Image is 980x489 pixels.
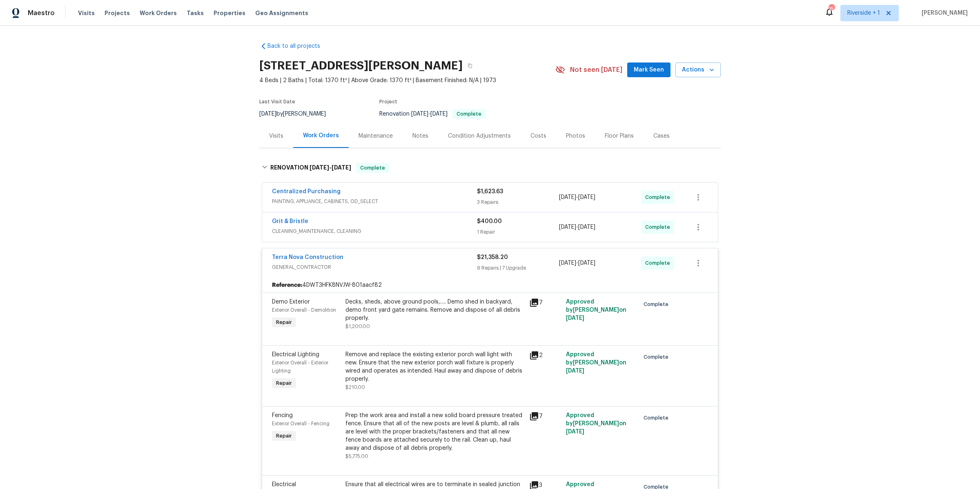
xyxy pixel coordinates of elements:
[634,65,664,75] span: Mark Seen
[272,227,477,235] span: CLEANING_MAINTENANCE, CLEANING
[453,112,485,116] span: Complete
[566,132,585,140] div: Photos
[578,194,595,200] span: [DATE]
[272,189,341,194] a: Centralized Purchasing
[259,42,338,50] a: Back to all projects
[477,255,508,260] span: $21,358.20
[310,165,351,170] span: -
[559,260,576,266] span: [DATE]
[463,58,477,73] button: Copy Address
[559,223,595,231] span: -
[653,132,670,140] div: Cases
[272,299,310,305] span: Demo Exterior
[477,228,559,236] div: 1 Repair
[272,219,308,224] a: Grit & Bristle
[357,164,388,172] span: Complete
[345,385,365,390] span: $210.00
[379,111,486,117] span: Renovation
[262,278,718,293] div: 4DWT3HFK8NVJW-801aacf82
[78,9,95,17] span: Visits
[644,300,672,308] span: Complete
[187,10,204,16] span: Tasks
[918,9,968,17] span: [PERSON_NAME]
[529,411,561,421] div: 7
[345,411,524,452] div: Prep the work area and install a new solid board pressure treated fence. Ensure that all of the n...
[645,223,673,231] span: Complete
[645,193,673,201] span: Complete
[345,324,370,329] span: $1,200.00
[255,9,308,17] span: Geo Assignments
[345,454,368,459] span: $5,775.00
[644,353,672,361] span: Complete
[477,264,559,272] div: 9 Repairs | 7 Upgrade
[272,281,302,289] b: Reference:
[529,298,561,308] div: 7
[272,197,477,205] span: PAINTING, APPLIANCE, CABINETS, OD_SELECT
[310,165,329,170] span: [DATE]
[829,5,834,13] div: 15
[477,189,503,194] span: $1,623.63
[682,65,714,75] span: Actions
[272,360,328,373] span: Exterior Overall - Exterior Lighting
[448,132,511,140] div: Condition Adjustments
[105,9,130,17] span: Projects
[559,193,595,201] span: -
[259,62,463,70] h2: [STREET_ADDRESS][PERSON_NAME]
[644,414,672,422] span: Complete
[259,99,295,104] span: Last Visit Date
[566,368,584,374] span: [DATE]
[272,308,336,313] span: Exterior Overall - Demolition
[214,9,245,17] span: Properties
[270,163,351,173] h6: RENOVATION
[566,413,626,435] span: Approved by [PERSON_NAME] on
[847,9,880,17] span: Riverside + 1
[269,132,283,140] div: Visits
[559,224,576,230] span: [DATE]
[273,379,295,387] span: Repair
[345,351,524,383] div: Remove and replace the existing exterior porch wall light with new. Ensure that the new exterior ...
[272,421,330,426] span: Exterior Overall - Fencing
[529,351,561,360] div: 2
[259,111,276,117] span: [DATE]
[28,9,55,17] span: Maestro
[272,352,319,357] span: Electrical Lighting
[566,299,626,321] span: Approved by [PERSON_NAME] on
[272,255,343,260] a: Terra Nova Construction
[566,429,584,435] span: [DATE]
[273,318,295,326] span: Repair
[477,198,559,206] div: 3 Repairs
[559,194,576,200] span: [DATE]
[272,263,477,271] span: GENERAL_CONTRACTOR
[570,66,622,74] span: Not seen [DATE]
[578,260,595,266] span: [DATE]
[259,109,336,119] div: by [PERSON_NAME]
[273,432,295,440] span: Repair
[411,111,428,117] span: [DATE]
[627,63,670,78] button: Mark Seen
[412,132,428,140] div: Notes
[559,259,595,267] span: -
[411,111,448,117] span: -
[272,413,293,418] span: Fencing
[345,298,524,322] div: Decks, sheds, above ground pools,…. Demo shed in backyard, demo front yard gate remains. Remove a...
[477,219,502,224] span: $400.00
[332,165,351,170] span: [DATE]
[675,63,721,78] button: Actions
[379,99,397,104] span: Project
[259,155,721,181] div: RENOVATION [DATE]-[DATE]Complete
[430,111,448,117] span: [DATE]
[605,132,634,140] div: Floor Plans
[566,352,626,374] span: Approved by [PERSON_NAME] on
[140,9,177,17] span: Work Orders
[303,132,339,140] div: Work Orders
[645,259,673,267] span: Complete
[578,224,595,230] span: [DATE]
[359,132,393,140] div: Maintenance
[566,315,584,321] span: [DATE]
[259,76,555,85] span: 4 Beds | 2 Baths | Total: 1370 ft² | Above Grade: 1370 ft² | Basement Finished: N/A | 1973
[530,132,546,140] div: Costs
[272,482,296,487] span: Electrical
